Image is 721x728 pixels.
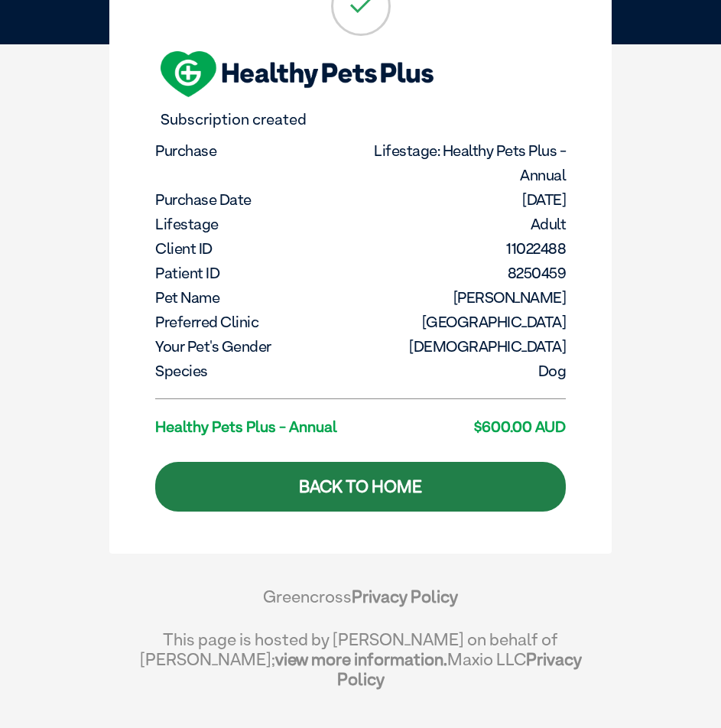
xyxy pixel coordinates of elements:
[362,261,567,285] dd: 8250459
[161,111,560,128] p: Subscription created
[139,587,582,622] div: Greencross
[155,261,359,285] dt: Patient ID
[155,334,359,359] dt: Your pet's gender
[352,587,458,606] a: Privacy Policy
[362,187,567,212] dd: [DATE]
[155,236,359,261] dt: Client ID
[155,212,359,236] dt: Lifestage
[362,334,567,359] dd: [DEMOGRAPHIC_DATA]
[362,212,567,236] dd: Adult
[155,462,566,512] a: Back to Home
[155,359,359,383] dt: Species
[362,236,567,261] dd: 11022488
[139,622,582,689] div: This page is hosted by [PERSON_NAME] on behalf of [PERSON_NAME]; Maxio LLC
[337,649,582,689] a: Privacy Policy
[362,138,567,187] dd: Lifestage: Healthy Pets Plus - Annual
[155,187,359,212] dt: Purchase Date
[155,310,359,334] dt: Preferred Clinic
[362,414,567,439] dd: $600.00 AUD
[155,138,359,163] dt: Purchase
[362,359,567,383] dd: Dog
[161,51,434,97] img: hpp-logo
[275,649,447,669] a: view more information.
[155,285,359,310] dt: Pet Name
[362,285,567,310] dd: [PERSON_NAME]
[362,310,567,334] dd: [GEOGRAPHIC_DATA]
[155,414,359,439] dt: Healthy Pets Plus - Annual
